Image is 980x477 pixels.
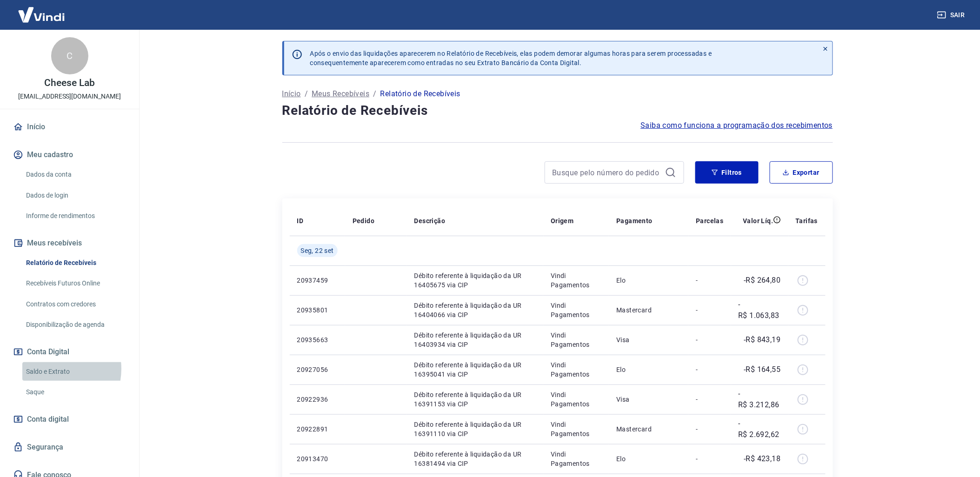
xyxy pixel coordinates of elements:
p: Débito referente à liquidação da UR 16404066 via CIP [414,301,536,319]
p: Vindi Pagamentos [551,420,601,438]
p: Pagamento [616,216,653,225]
p: 20927056 [297,365,338,374]
p: 20913470 [297,454,338,464]
p: Tarifas [796,216,818,225]
p: -R$ 264,80 [744,275,781,286]
p: -R$ 1.063,83 [739,299,781,321]
p: Visa [616,335,681,344]
p: Vindi Pagamentos [551,271,601,290]
p: Vindi Pagamentos [551,450,601,468]
p: ID [297,216,304,225]
input: Busque pelo número do pedido [553,166,661,179]
button: Conta Digital [11,342,128,362]
p: Visa [616,395,681,404]
p: / [305,88,308,99]
button: Filtros [695,161,759,184]
img: Vindi [11,0,72,29]
a: Início [11,117,128,137]
p: Relatório de Recebíveis [380,88,460,99]
p: Após o envio das liquidações aparecerem no Relatório de Recebíveis, elas podem demorar algumas ho... [310,49,712,67]
p: Débito referente à liquidação da UR 16381494 via CIP [414,450,536,468]
p: - [696,395,723,404]
p: 20935801 [297,305,338,315]
p: Elo [616,454,681,464]
a: Conta digital [11,409,128,430]
a: Segurança [11,437,128,457]
p: [EMAIL_ADDRESS][DOMAIN_NAME] [18,92,121,101]
p: Vindi Pagamentos [551,360,601,379]
p: Vindi Pagamentos [551,331,601,349]
p: Débito referente à liquidação da UR 16403934 via CIP [414,331,536,349]
p: -R$ 3.212,86 [739,388,781,411]
p: -R$ 164,55 [744,364,781,375]
button: Sair [935,7,969,24]
p: 20922891 [297,424,338,434]
button: Meu cadastro [11,145,128,165]
p: Mastercard [616,424,681,434]
p: -R$ 2.692,62 [739,418,781,440]
p: - [696,424,723,434]
div: C [51,37,88,74]
a: Relatório de Recebíveis [22,253,128,272]
p: Débito referente à liquidação da UR 16405675 via CIP [414,271,536,290]
p: Débito referente à liquidação da UR 16395041 via CIP [414,360,536,379]
a: Disponibilização de agenda [22,315,128,334]
p: Descrição [414,216,446,225]
p: Pedido [353,216,374,225]
p: Cheese Lab [44,78,95,88]
p: Vindi Pagamentos [551,390,601,409]
p: - [696,365,723,374]
a: Saldo e Extrato [22,362,128,381]
p: Parcelas [696,216,723,225]
p: Valor Líq. [743,216,773,225]
p: - [696,454,723,464]
p: - [696,335,723,344]
p: 20937459 [297,276,338,285]
p: Débito referente à liquidação da UR 16391153 via CIP [414,390,536,409]
p: - [696,276,723,285]
p: 20922936 [297,395,338,404]
p: Origem [551,216,573,225]
p: Elo [616,365,681,374]
a: Saiba como funciona a programação dos recebimentos [641,120,833,131]
p: 20935663 [297,335,338,344]
button: Exportar [770,161,833,184]
h4: Relatório de Recebíveis [282,101,833,120]
a: Dados de login [22,186,128,205]
p: / [373,88,376,99]
button: Meus recebíveis [11,233,128,253]
a: Meus Recebíveis [312,88,369,99]
p: Mastercard [616,305,681,315]
a: Dados da conta [22,165,128,184]
span: Seg, 22 set [301,246,334,255]
a: Informe de rendimentos [22,206,128,225]
p: Vindi Pagamentos [551,301,601,319]
p: Débito referente à liquidação da UR 16391110 via CIP [414,420,536,438]
span: Conta digital [27,413,69,426]
a: Início [282,88,301,99]
p: -R$ 843,19 [744,334,781,345]
p: Elo [616,276,681,285]
a: Contratos com credores [22,295,128,314]
p: - [696,305,723,315]
a: Saque [22,383,128,402]
p: -R$ 423,18 [744,453,781,464]
a: Recebíveis Futuros Online [22,274,128,293]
